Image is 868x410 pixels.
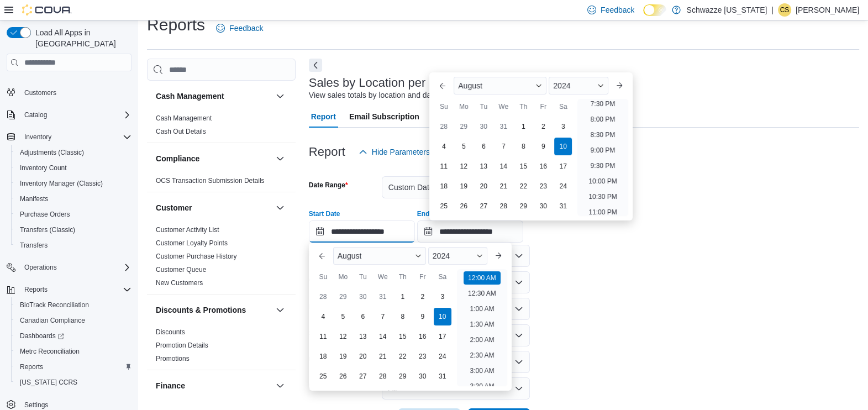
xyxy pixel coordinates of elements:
[15,239,52,252] a: Transfers
[156,304,271,316] button: Discounts & Promotions
[309,76,451,90] h3: Sales by Location per Day
[584,206,621,219] li: 11:00 PM
[354,288,372,306] div: day-30
[314,308,332,325] div: day-4
[414,308,432,325] div: day-9
[20,283,131,296] span: Reports
[354,141,434,163] button: Hide Parameters
[334,348,352,365] div: day-19
[349,106,419,128] span: Email Subscription
[11,297,136,313] button: BioTrack Reconciliation
[156,354,190,363] span: Promotions
[458,81,482,90] span: August
[156,202,192,213] h3: Customer
[24,401,48,409] span: Settings
[11,238,136,253] button: Transfers
[475,138,492,155] div: day-6
[156,153,271,164] button: Compliance
[273,152,287,165] button: Compliance
[11,375,136,390] button: [US_STATE] CCRS
[22,4,72,15] img: Cova
[147,174,296,192] div: Compliance
[435,138,453,155] div: day-4
[156,355,190,362] a: Promotions
[11,191,136,207] button: Manifests
[24,88,56,97] span: Customers
[15,376,82,389] a: [US_STATE] CCRS
[156,265,206,274] span: Customer Queue
[611,77,628,94] button: Next month
[156,225,219,234] span: Customer Activity List
[464,271,501,285] li: 12:00 AM
[156,279,203,287] a: New Customers
[394,288,412,306] div: day-1
[20,148,84,157] span: Adjustments (Classic)
[514,118,532,135] div: day-1
[334,268,352,286] div: Mo
[156,278,203,287] span: New Customers
[11,145,136,160] button: Adjustments (Classic)
[414,348,432,365] div: day-23
[554,98,572,115] div: Sa
[457,269,507,386] ul: Time
[20,316,85,325] span: Canadian Compliance
[354,268,372,286] div: Tu
[514,278,523,287] button: Open list of options
[435,157,453,175] div: day-11
[15,360,131,374] span: Reports
[434,268,451,286] div: Sa
[586,128,620,141] li: 8:30 PM
[147,112,296,143] div: Cash Management
[394,348,412,365] div: day-22
[584,190,621,203] li: 10:30 PM
[771,3,774,17] p: |
[586,113,620,126] li: 8:00 PM
[15,345,84,358] a: Metrc Reconciliation
[20,108,131,122] span: Catalog
[464,287,501,300] li: 12:30 AM
[394,268,412,286] div: Th
[586,97,620,111] li: 7:30 PM
[309,59,322,72] button: Next
[20,85,131,99] span: Customers
[374,348,392,365] div: day-21
[414,328,432,345] div: day-16
[435,118,453,135] div: day-28
[20,378,77,387] span: [US_STATE] CCRS
[313,287,453,386] div: August, 2024
[314,348,332,365] div: day-18
[577,99,628,216] ul: Time
[554,138,572,155] div: day-10
[156,239,228,247] a: Customer Loyalty Points
[475,98,492,115] div: Tu
[434,367,451,385] div: day-31
[15,360,48,374] a: Reports
[584,175,621,188] li: 10:00 PM
[514,251,523,260] button: Open list of options
[534,138,552,155] div: day-9
[434,328,451,345] div: day-17
[435,98,453,115] div: Su
[2,260,136,275] button: Operations
[156,177,265,185] a: OCS Transaction Submission Details
[156,114,212,122] a: Cash Management
[475,197,492,215] div: day-27
[374,367,392,385] div: day-28
[374,328,392,345] div: day-14
[15,345,131,358] span: Metrc Reconciliation
[212,17,267,39] a: Feedback
[465,380,498,393] li: 3:30 AM
[156,114,212,123] span: Cash Management
[490,247,507,265] button: Next month
[428,247,487,265] div: Button. Open the year selector. 2024 is currently selected.
[434,77,451,94] button: Previous Month
[435,177,453,195] div: day-18
[601,4,634,15] span: Feedback
[417,209,446,218] label: End Date
[309,90,527,101] div: View sales totals by location and day for a specified date range.
[20,179,103,188] span: Inventory Manager (Classic)
[15,314,131,327] span: Canadian Compliance
[414,367,432,385] div: day-30
[11,207,136,222] button: Purchase Orders
[24,285,48,294] span: Reports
